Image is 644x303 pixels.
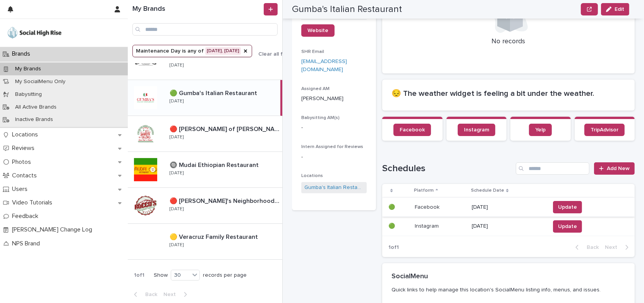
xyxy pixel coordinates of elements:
[607,166,630,171] span: Add New
[128,266,151,285] p: 1 of 1
[301,153,367,161] div: -
[382,217,635,236] tr: 🟢🟢 InstagramInstagram [DATE]Update
[569,244,602,251] button: Back
[553,201,582,213] button: Update
[392,89,625,98] h2: 😔 The weather widget is feeling a bit under the weather.
[132,5,262,14] h1: My Brands
[301,87,330,91] span: Assigned AM
[9,240,46,247] p: NPS Brand
[9,131,44,138] p: Locations
[9,116,59,123] p: Inactive Brands
[516,162,589,175] input: Search
[132,23,278,36] input: Search
[170,88,259,97] p: 🟢 Gumba's Italian Restaurant
[170,206,184,212] p: [DATE]
[301,59,347,72] a: [EMAIL_ADDRESS][DOMAIN_NAME]
[128,80,282,116] a: 🟢 Gumba's Italian Restaurant🟢 Gumba's Italian Restaurant [DATE]
[414,186,434,195] p: Platform
[584,124,625,136] a: TripAdvisor
[382,197,635,217] tr: 🟢🟢 FacebookFacebook [DATE]Update
[594,162,635,175] a: Add New
[388,221,397,230] p: 🟢
[170,196,281,205] p: 🔴 [PERSON_NAME]'s Neighborhood Pizza
[301,174,323,178] span: Locations
[535,127,546,133] span: Yelp
[9,91,48,98] p: Babysitting
[292,4,402,15] h2: Gumba's Italian Restaurant
[392,286,622,293] p: Quick links to help manage this location's SocialMenu listing info, menus, and issues.
[471,186,504,195] p: Schedule Date
[558,203,577,211] span: Update
[382,163,513,174] h1: Schedules
[9,199,58,206] p: Video Tutorials
[301,24,335,37] a: Website
[9,226,98,233] p: [PERSON_NAME] Change Log
[9,78,72,85] p: My SocialMenu Only
[128,116,282,152] a: 🔴 [PERSON_NAME] of [PERSON_NAME]🔴 [PERSON_NAME] of [PERSON_NAME] [DATE]
[553,220,582,233] button: Update
[472,204,544,211] p: [DATE]
[464,127,489,133] span: Instagram
[382,238,405,257] p: 1 of 1
[392,272,428,281] h2: SocialMenu
[601,3,629,15] button: Edit
[301,95,367,103] p: [PERSON_NAME]
[170,160,260,169] p: 🔘 Mudai Ethiopian Restaurant
[9,66,47,72] p: My Brands
[301,124,367,132] p: -
[170,124,281,133] p: 🔴 [PERSON_NAME] of [PERSON_NAME]
[415,203,441,211] p: Facebook
[605,245,622,250] span: Next
[472,223,544,230] p: [DATE]
[9,213,45,220] p: Feedback
[388,203,397,211] p: 🟢
[458,124,495,136] a: Instagram
[128,188,282,224] a: 🔴 [PERSON_NAME]'s Neighborhood Pizza🔴 [PERSON_NAME]'s Neighborhood Pizza [DATE]
[9,186,34,193] p: Users
[393,124,431,136] a: Facebook
[301,49,324,54] span: SHR Email
[128,224,282,260] a: 🟡 Veracruz Family Restaurant🟡 Veracruz Family Restaurant [DATE]
[170,242,184,248] p: [DATE]
[258,51,295,57] span: Clear all filters
[9,172,43,179] p: Contacts
[170,99,184,104] p: [DATE]
[615,7,624,12] span: Edit
[9,104,63,111] p: All Active Brands
[170,134,184,140] p: [DATE]
[558,223,577,230] span: Update
[9,50,36,58] p: Brands
[591,127,618,133] span: TripAdvisor
[171,271,190,279] div: 30
[163,292,180,297] span: Next
[9,158,37,166] p: Photos
[304,184,364,192] a: Gumba's Italian Restaurant
[529,124,552,136] a: Yelp
[400,127,425,133] span: Facebook
[141,292,157,297] span: Back
[301,145,363,149] span: Intern Assigned for Reviews
[415,221,440,230] p: Instagram
[132,45,252,57] button: Maintenance Day
[307,28,328,33] span: Website
[6,25,63,41] img: o5DnuTxEQV6sW9jFYBBf
[128,291,160,298] button: Back
[170,232,259,241] p: 🟡 Veracruz Family Restaurant
[602,244,635,251] button: Next
[160,291,193,298] button: Next
[582,245,599,250] span: Back
[392,37,625,46] p: No records
[9,145,41,152] p: Reviews
[203,272,247,279] p: records per page
[128,152,282,188] a: 🔘 Mudai Ethiopian Restaurant🔘 Mudai Ethiopian Restaurant [DATE]
[170,170,184,176] p: [DATE]
[252,51,295,57] button: Clear all filters
[154,272,168,279] p: Show
[170,63,184,68] p: [DATE]
[301,116,340,120] span: Babysitting AM(s)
